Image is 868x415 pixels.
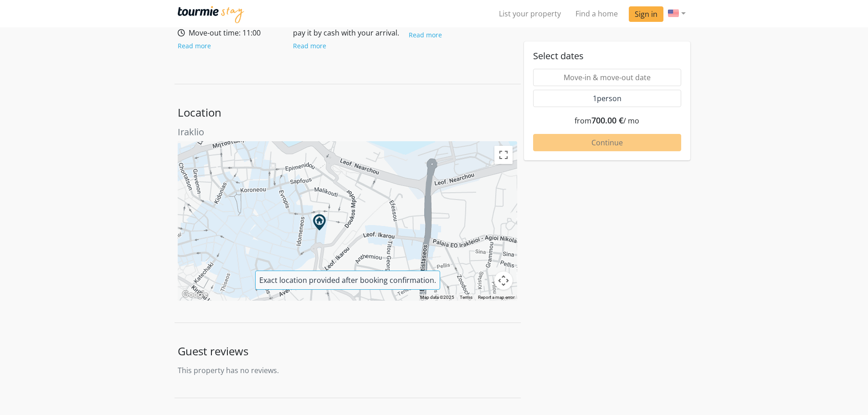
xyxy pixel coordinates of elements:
a: Open this area in Google Maps (opens a new window) [180,289,210,301]
a: Read more [409,31,442,39]
h5: Select dates [533,51,681,61]
button: Map camera controls [494,272,513,290]
span: / mo [623,116,639,126]
div: Exact location provided after booking confirmation. [255,271,440,290]
p: This property has no reviews. [178,365,517,376]
h4: Guest reviews [178,345,517,358]
a: List your property [492,5,568,23]
a: Read more [178,41,211,50]
span: Map data ©2025 [420,295,454,300]
span: person [597,93,621,103]
a: Sign in [629,6,663,22]
a: Find a home [568,5,625,23]
input: Move-in & move-out date [533,69,681,86]
span: 1 [593,93,621,103]
span: 11:00 [242,28,261,38]
img: Tourmie Stay logo blue [178,6,244,23]
button: 1person [533,90,681,107]
button: Continue [533,134,681,151]
p: from [559,114,656,127]
h4: Location [178,106,517,119]
span: Move-out time: [189,28,241,38]
button: Toggle fullscreen view [494,146,513,164]
a: Read more [293,41,326,50]
a: Terms (opens in new tab) [460,295,473,300]
img: Google [180,289,210,301]
span: Continue [591,138,623,148]
h5: Iraklio [178,127,517,138]
span: 700.00 € [591,115,623,126]
a: Report a map error [478,295,514,300]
